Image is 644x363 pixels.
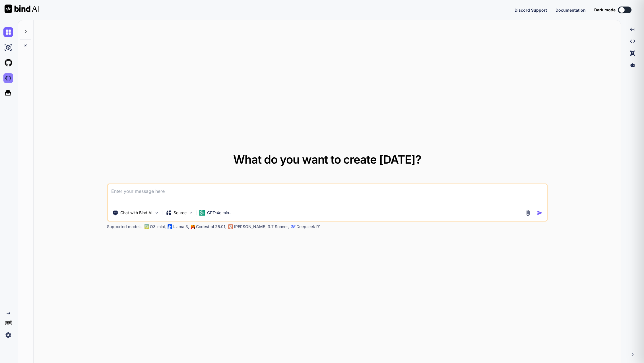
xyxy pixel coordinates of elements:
[296,224,321,230] p: Deepseek R1
[188,210,193,215] img: Pick Models
[525,210,531,216] img: attachment
[3,58,13,68] img: githubLight
[3,330,13,340] img: settings
[168,224,172,229] img: Llama2
[3,43,13,52] img: ai-studio
[515,7,547,13] button: Discord Support
[199,210,205,216] img: GPT-4o mini
[537,210,543,216] img: icon
[191,225,195,229] img: Mistral-AI
[556,8,586,12] span: Documentation
[207,210,231,216] p: GPT-4o min..
[594,7,616,13] span: Dark mode
[173,224,189,230] p: Llama 3,
[291,224,295,229] img: claude
[228,224,233,229] img: claude
[234,224,289,230] p: [PERSON_NAME] 3.7 Sonnet,
[144,224,149,229] img: GPT-4
[3,73,13,83] img: darkCloudIdeIcon
[196,224,226,230] p: Codestral 25.01,
[556,7,586,13] button: Documentation
[107,224,143,230] p: Supported models:
[3,27,13,37] img: chat
[515,8,547,12] span: Discord Support
[174,210,187,216] p: Source
[154,210,159,215] img: Pick Tools
[120,210,152,216] p: Chat with Bind AI
[150,224,166,230] p: O3-mini,
[233,153,421,166] span: What do you want to create [DATE]?
[5,5,39,13] img: Bind AI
